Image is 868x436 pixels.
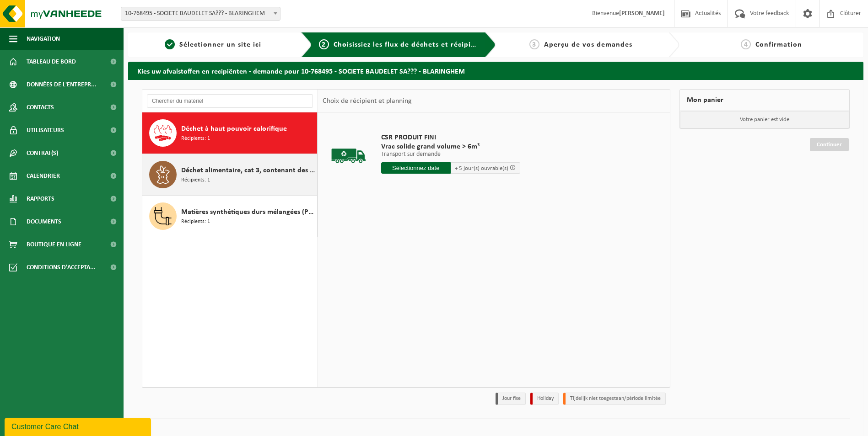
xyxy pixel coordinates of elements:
[27,187,54,210] span: Rapports
[121,7,280,21] span: 10-768495 - SOCIETE BAUDELET SA??? - BLARINGHEM
[133,39,294,50] a: 1Sélectionner un site ici
[530,393,559,405] li: Holiday
[181,165,315,176] span: Déchet alimentaire, cat 3, contenant des produits d'origine animale, emballage synthétique
[27,96,54,119] span: Contacts
[5,416,153,436] iframe: chat widget
[27,233,81,256] span: Boutique en ligne
[27,256,96,279] span: Conditions d'accepta...
[27,27,60,50] span: Navigation
[27,210,61,233] span: Documents
[810,138,849,151] a: Continuer
[181,134,210,143] span: Récipients: 1
[27,142,58,165] span: Contrat(s)
[121,7,280,20] span: 10-768495 - SOCIETE BAUDELET SA??? - BLARINGHEM
[381,142,520,151] span: Vrac solide grand volume > 6m³
[181,207,315,218] span: Matières synthétiques durs mélangées (PE et PP), recyclables (industriel)
[619,10,665,17] strong: [PERSON_NAME]
[381,151,520,158] p: Transport sur demande
[318,90,416,112] div: Choix de récipient et planning
[27,165,60,187] span: Calendrier
[27,50,76,73] span: Tableau de bord
[741,39,751,49] span: 4
[496,393,526,405] li: Jour fixe
[319,39,329,49] span: 2
[142,154,318,196] button: Déchet alimentaire, cat 3, contenant des produits d'origine animale, emballage synthétique Récipi...
[334,41,486,48] span: Choisissiez les flux de déchets et récipients
[142,196,318,237] button: Matières synthétiques durs mélangées (PE et PP), recyclables (industriel) Récipients: 1
[181,218,210,226] span: Récipients: 1
[181,176,210,185] span: Récipients: 1
[27,119,64,142] span: Utilisateurs
[544,41,632,48] span: Aperçu de vos demandes
[142,112,318,154] button: Déchet à haut pouvoir calorifique Récipients: 1
[563,393,666,405] li: Tijdelijk niet toegestaan/période limitée
[181,123,287,134] span: Déchet à haut pouvoir calorifique
[147,94,313,108] input: Chercher du matériel
[680,111,849,128] p: Votre panier est vide
[529,39,539,49] span: 3
[128,62,863,80] h2: Kies uw afvalstoffen en recipiënten - demande pour 10-768495 - SOCIETE BAUDELET SA??? - BLARINGHEM
[455,165,508,171] span: + 5 jour(s) ouvrable(s)
[381,162,451,174] input: Sélectionnez date
[381,133,520,142] span: CSR PRODUIT FINI
[755,41,802,48] span: Confirmation
[27,73,97,96] span: Données de l'entrepr...
[179,41,261,48] span: Sélectionner un site ici
[165,39,175,49] span: 1
[679,89,850,111] div: Mon panier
